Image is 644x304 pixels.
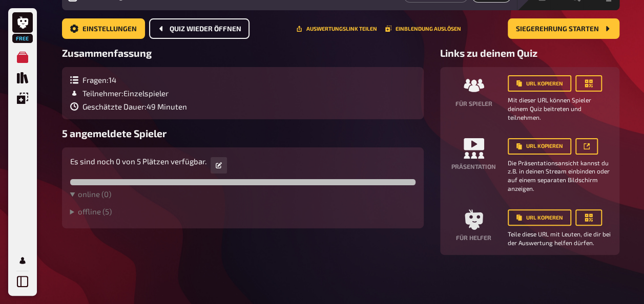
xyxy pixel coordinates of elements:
[12,88,33,108] a: Einblendungen
[451,163,496,170] h4: Präsentation
[508,96,611,121] small: Mit dieser URL können Spieler deinem Quiz beitreten und teilnehmen.
[508,18,619,39] button: Siegerehrung starten
[70,75,187,84] div: Fragen : 14
[440,47,619,59] h3: Links zu deinem Quiz
[12,68,33,88] a: Quiz Sammlung
[508,138,571,155] button: URL kopieren
[82,26,137,33] span: Einstellungen
[62,47,424,59] h3: Zusammenfassung
[508,159,611,193] small: Die Präsentationsansicht kannst du z.B. in deinen Stream einbinden oder auf einem separaten Bilds...
[13,35,32,41] span: Free
[296,26,377,32] button: Teile diese URL mit Leuten, die dir bei der Auswertung helfen dürfen.
[455,100,492,107] h4: Für Spieler
[70,189,416,199] summary: online (0)
[12,47,33,68] a: Meine Quizze
[456,234,491,241] h4: Für Helfer
[70,156,206,167] p: Es sind noch 0 von 5 Plätzen verfügbar.
[516,26,599,33] span: Siegerehrung starten
[149,18,250,39] button: Quiz wieder öffnen
[82,89,169,98] span: Teilnehmer : Einzelspieler
[508,75,571,92] button: URL kopieren
[62,127,424,139] h3: 5 angemeldete Spieler
[385,26,461,32] button: Einblendung auslösen
[62,18,145,39] a: Einstellungen
[70,207,416,216] summary: offline (5)
[508,209,571,226] button: URL kopieren
[12,250,33,271] a: Mein Konto
[508,230,611,247] small: Teile diese URL mit Leuten, die dir bei der Auswertung helfen dürfen.
[170,26,241,33] span: Quiz wieder öffnen
[82,102,187,111] span: Geschätzte Dauer : 49 Minuten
